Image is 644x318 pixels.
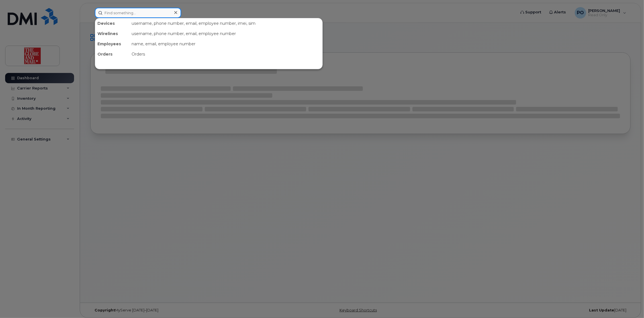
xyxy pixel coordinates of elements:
[129,49,322,59] div: Orders
[95,28,129,39] div: Wirelines
[95,18,129,28] div: Devices
[129,39,322,49] div: name, email, employee number
[95,39,129,49] div: Employees
[129,28,322,39] div: username, phone number, email, employee number
[95,49,129,59] div: Orders
[129,18,322,28] div: username, phone number, email, employee number, imei, sim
